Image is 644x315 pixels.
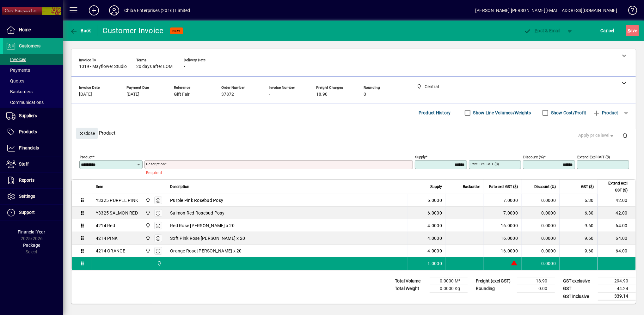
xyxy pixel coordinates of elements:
span: Central [155,260,163,267]
a: Backorders [3,86,63,97]
a: Knowledge Base [623,1,636,22]
button: Close [76,128,98,139]
a: Staff [3,156,63,172]
span: Description [170,183,189,190]
div: [PERSON_NAME] [PERSON_NAME][EMAIL_ADDRESS][DOMAIN_NAME] [475,5,617,15]
span: Financials [19,145,39,150]
div: Y3325 SALMON RED [96,210,138,216]
span: Communications [6,100,44,105]
div: 4214 PINK [96,235,118,241]
span: Item [96,183,103,190]
td: 0.00 [517,285,555,293]
td: GST inclusive [560,293,598,300]
span: Package [23,243,40,248]
span: Support [19,210,35,215]
span: S [628,28,630,33]
div: Y3325 PURPLE PINK [96,197,138,203]
a: Products [3,124,63,140]
span: Rate excl GST ($) [489,183,518,190]
mat-label: Rate excl GST ($) [470,162,499,166]
td: 64.00 [598,219,635,232]
div: 16.0000 [488,248,518,254]
a: Invoices [3,54,63,65]
span: Extend excl GST ($) [602,180,628,194]
mat-error: Required [146,169,408,176]
td: 6.30 [560,194,598,207]
td: 339.14 [598,293,636,300]
button: Save [626,25,639,36]
button: Product History [416,107,453,118]
span: Central [144,197,151,204]
span: 4.0000 [428,235,442,241]
span: 20 days after EOM [136,64,173,69]
span: Quotes [6,78,24,83]
mat-label: Extend excl GST ($) [577,155,610,159]
button: Cancel [599,25,616,36]
td: 6.30 [560,207,598,219]
span: Product History [419,108,451,118]
mat-label: Supply [415,155,426,159]
td: 9.60 [560,219,598,232]
span: Payments [6,68,30,73]
span: 4.0000 [428,248,442,254]
span: Invoices [6,57,26,62]
td: 0.0000 [522,232,560,245]
td: Freight (excl GST) [473,277,517,285]
span: Discount (%) [534,183,556,190]
span: Central [144,222,151,229]
td: 42.00 [598,194,635,207]
a: Suppliers [3,108,63,124]
span: Central [144,209,151,216]
span: [DATE] [126,92,139,97]
span: Reports [19,178,34,183]
span: Close [79,128,95,139]
a: Home [3,22,63,38]
span: Central [144,247,151,254]
a: Payments [3,65,63,76]
td: 9.60 [560,245,598,257]
td: 0.0000 [522,245,560,257]
td: GST [560,285,598,293]
app-page-header-button: Delete [617,132,633,138]
div: 4214 ORANGE [96,248,126,254]
a: Communications [3,97,63,108]
span: 0 [364,92,366,97]
td: 42.00 [598,207,635,219]
td: 44.24 [598,285,636,293]
td: 0.0000 M³ [430,277,468,285]
div: Chiba Enterprises (2016) Limited [124,5,190,15]
span: Red Rose [PERSON_NAME] x 20 [170,222,235,229]
span: P [535,28,538,33]
div: 4214 Red [96,222,115,229]
button: Apply price level [576,130,618,141]
td: 0.0000 [522,257,560,270]
span: Customers [19,43,40,48]
a: Quotes [3,76,63,86]
app-page-header-button: Close [75,130,99,136]
td: 0.0000 [522,207,560,219]
a: Settings [3,189,63,204]
td: Total Volume [392,277,430,285]
a: Financials [3,140,63,156]
span: Backorders [6,89,33,94]
span: [DATE] [79,92,92,97]
td: GST exclusive [560,277,598,285]
span: Central [144,235,151,242]
span: NEW [173,29,181,33]
span: Apply price level [579,132,615,139]
span: Back [70,28,91,33]
mat-label: Description [146,162,165,166]
app-page-header-button: Back [63,25,98,36]
td: 18.90 [517,277,555,285]
div: 7.0000 [488,210,518,216]
span: ost & Email [524,28,561,33]
td: 294.90 [598,277,636,285]
span: Financial Year [18,229,46,234]
span: Products [19,129,37,134]
label: Show Cost/Profit [550,110,586,116]
span: Purple Pink Rosebud Posy [170,197,223,203]
span: GST ($) [581,183,594,190]
button: Profile [104,5,124,16]
mat-label: Discount (%) [523,155,544,159]
span: Home [19,27,31,32]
